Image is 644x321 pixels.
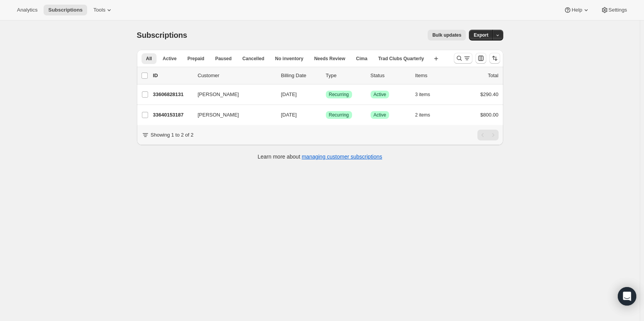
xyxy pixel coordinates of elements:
[151,131,194,139] p: Showing 1 to 2 of 2
[415,89,439,100] button: 3 items
[374,112,386,118] span: Active
[326,72,364,79] div: Type
[371,72,409,79] p: Status
[618,287,636,306] div: Open Intercom Messenger
[428,30,466,41] button: Bulk updates
[163,56,177,62] span: Active
[281,91,297,97] span: [DATE]
[329,112,349,118] span: Recurring
[475,53,486,64] button: Customize table column order and visibility
[488,72,498,79] p: Total
[415,110,439,120] button: 2 items
[415,72,454,79] div: Items
[415,112,430,118] span: 2 items
[314,56,346,62] span: Needs Review
[258,153,382,160] p: Learn more about
[243,56,265,62] span: Cancelled
[281,112,297,118] span: [DATE]
[146,56,152,62] span: All
[559,5,594,15] button: Help
[275,56,303,62] span: No inventory
[596,5,632,15] button: Settings
[415,91,430,98] span: 3 items
[153,89,499,100] div: 33606828131[PERSON_NAME][DATE]SuccessRecurringSuccessActive3 items$290.40
[153,91,192,98] p: 33606828131
[198,72,275,79] p: Customer
[374,91,386,98] span: Active
[432,32,461,38] span: Bulk updates
[153,72,499,79] div: IDCustomerBilling DateTypeStatusItemsTotal
[198,91,239,98] span: [PERSON_NAME]
[329,91,349,98] span: Recurring
[137,31,187,39] span: Subscriptions
[281,72,320,79] p: Billing Date
[474,32,488,38] span: Export
[480,91,499,97] span: $290.40
[48,7,83,13] span: Subscriptions
[454,53,472,64] button: Search and filter results
[153,72,192,79] p: ID
[215,56,232,62] span: Paused
[193,88,270,101] button: [PERSON_NAME]
[89,5,118,15] button: Tools
[93,7,105,13] span: Tools
[609,7,627,13] span: Settings
[469,30,493,41] button: Export
[572,7,582,13] span: Help
[356,56,367,62] span: Cima
[477,130,499,140] nav: Pagination
[44,5,87,15] button: Subscriptions
[480,112,499,118] span: $800.00
[198,111,239,119] span: [PERSON_NAME]
[489,53,500,64] button: Sort the results
[187,56,204,62] span: Prepaid
[378,56,424,62] span: Trad Clubs Quarterly
[17,7,37,13] span: Analytics
[153,110,499,120] div: 33640153187[PERSON_NAME][DATE]SuccessRecurringSuccessActive2 items$800.00
[302,154,382,160] a: managing customer subscriptions
[12,5,42,15] button: Analytics
[193,109,270,121] button: [PERSON_NAME]
[153,111,192,119] p: 33640153187
[430,53,442,64] button: Create new view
